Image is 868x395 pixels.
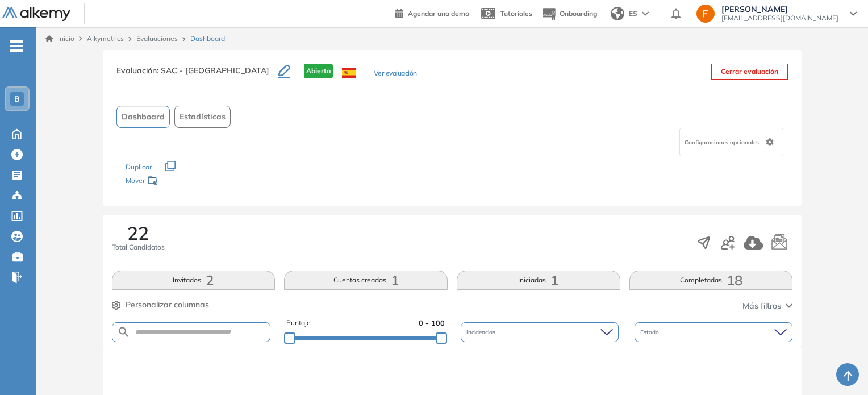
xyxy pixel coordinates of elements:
button: Completadas18 [629,271,793,290]
span: Abierta [304,64,333,78]
div: Incidencias [461,322,619,342]
span: 22 [127,224,149,242]
span: Estado [640,328,661,336]
button: Invitados2 [112,271,276,290]
a: Inicio [45,34,74,44]
button: Cerrar evaluación [711,64,788,80]
button: Estadísticas [174,106,231,128]
i: - [10,45,23,47]
span: Estadísticas [180,111,226,123]
button: Dashboard [116,106,170,128]
div: Mover [126,171,239,192]
img: SEARCH_ALT [117,325,131,339]
span: Tutoriales [500,9,532,18]
span: : SAC - [GEOGRAPHIC_DATA] [157,65,269,76]
img: world [611,7,624,20]
button: Ver evaluación [374,68,417,80]
span: Onboarding [560,9,597,18]
a: Evaluaciones [136,34,178,43]
a: Agendar una demo [395,6,469,19]
span: Duplicar [126,163,152,171]
div: Configuraciones opcionales [679,128,783,156]
span: Personalizar columnas [126,299,209,311]
span: 0 - 100 [419,318,445,329]
span: Total Candidatos [112,242,165,252]
button: Personalizar columnas [112,299,209,311]
span: Incidencias [466,328,498,336]
span: Configuraciones opcionales [685,138,761,147]
img: arrow [642,11,649,16]
span: [EMAIL_ADDRESS][DOMAIN_NAME] [721,14,838,23]
span: ES [629,9,637,19]
span: Puntaje [286,318,311,329]
button: Cuentas creadas1 [284,271,448,290]
button: Iniciadas1 [457,271,620,290]
span: B [14,94,20,103]
button: Más filtros [742,300,792,312]
img: Logo [2,7,70,22]
span: Dashboard [190,34,225,44]
span: Alkymetrics [87,34,124,43]
span: [PERSON_NAME] [721,5,838,14]
span: Dashboard [122,111,165,123]
h3: Evaluación [116,64,278,88]
span: Agendar una demo [408,9,469,18]
button: Onboarding [541,2,597,26]
img: ESP [342,68,356,78]
div: Estado [635,322,792,342]
span: Más filtros [742,300,781,312]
